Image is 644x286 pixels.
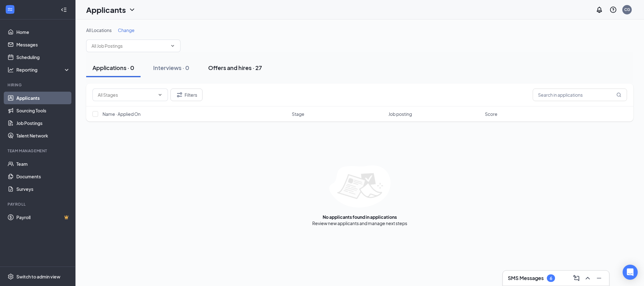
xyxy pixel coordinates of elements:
div: Payroll [8,202,69,207]
a: Home [16,26,70,38]
div: Applications · 0 [92,64,134,72]
svg: Notifications [596,6,603,13]
svg: Settings [8,273,14,280]
div: Review new applicants and manage next steps [312,220,407,226]
input: Search in applications [533,89,627,101]
svg: ChevronUp [584,274,591,282]
svg: ChevronDown [170,43,175,48]
svg: ChevronDown [128,6,136,13]
div: No applicants found in applications [323,214,397,220]
div: CG [624,7,630,12]
button: Minimize [594,273,604,283]
div: Offers and hires · 27 [208,64,262,72]
span: Job posting [388,111,412,117]
span: Stage [292,111,304,117]
svg: Collapse [61,7,67,13]
svg: ComposeMessage [573,274,580,282]
div: Hiring [8,82,69,88]
svg: ChevronDown [158,92,163,97]
img: empty-state [329,165,391,208]
button: ComposeMessage [571,273,581,283]
svg: MagnifyingGlass [616,92,621,97]
div: Reporting [16,67,70,73]
div: Interviews · 0 [153,64,189,72]
span: Score [485,111,497,117]
h3: SMS Messages [508,275,544,282]
input: All Stages [98,91,155,98]
a: Sourcing Tools [16,104,70,117]
svg: Minimize [595,274,603,282]
div: Team Management [8,148,69,154]
svg: QuestionInfo [609,6,617,13]
a: Applicants [16,92,70,104]
div: Open Intercom Messenger [623,265,638,280]
button: Filter Filters [170,89,203,101]
a: Team [16,158,70,170]
a: Surveys [16,183,70,195]
a: Documents [16,170,70,183]
svg: Analysis [8,67,14,73]
button: ChevronUp [583,273,593,283]
svg: Filter [176,91,183,99]
div: 6 [550,276,552,281]
svg: WorkstreamLogo [7,6,13,13]
a: Job Postings [16,117,70,129]
div: Switch to admin view [16,273,60,280]
a: PayrollCrown [16,211,70,224]
input: All Job Postings [92,42,168,49]
span: Change [118,27,135,33]
a: Talent Network [16,129,70,142]
span: Name · Applied On [103,111,141,117]
a: Messages [16,38,70,51]
span: All Locations [86,27,112,33]
h1: Applicants [86,4,126,15]
a: Scheduling [16,51,70,63]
